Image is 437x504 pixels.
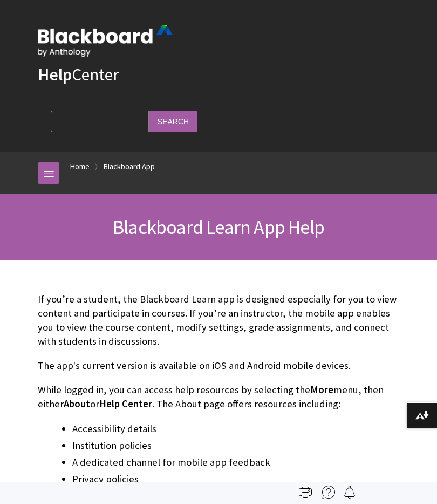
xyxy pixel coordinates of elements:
a: Blackboard App [104,160,155,173]
strong: Help [38,64,72,85]
p: If you’re a student, the Blackboard Learn app is designed especially for you to view content and ... [38,292,399,349]
img: Follow this page [343,486,356,499]
img: Print [299,486,312,499]
input: Search [149,111,197,132]
span: About [64,398,90,410]
li: A dedicated channel for mobile app feedback [72,455,399,470]
li: Accessibility details [72,421,399,436]
img: More help [322,486,335,499]
a: HelpCenter [38,64,119,85]
img: Blackboard by Anthology [38,25,173,57]
span: More [310,384,333,396]
p: While logged in, you can access help resources by selecting the menu, then either or . The About ... [38,383,399,411]
li: Institution policies [72,438,399,453]
a: Home [70,160,90,173]
li: Privacy policies [72,472,399,487]
span: Blackboard Learn App Help [113,215,324,239]
p: The app's current version is available on iOS and Android mobile devices. [38,359,399,373]
span: Help Center [99,398,152,410]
